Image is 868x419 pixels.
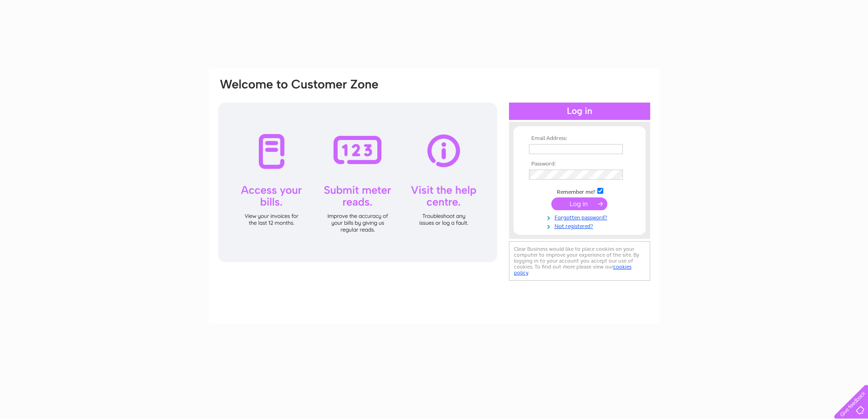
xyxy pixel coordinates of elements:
[551,197,607,210] input: Submit
[514,264,632,276] a: cookies policy
[529,212,632,221] a: Forgotten password?
[527,135,632,142] th: Email Address:
[527,161,632,167] th: Password:
[527,186,632,196] td: Remember me?
[529,221,632,230] a: Not registered?
[509,241,650,281] div: Clear Business would like to place cookies on your computer to improve your experience of the sit...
